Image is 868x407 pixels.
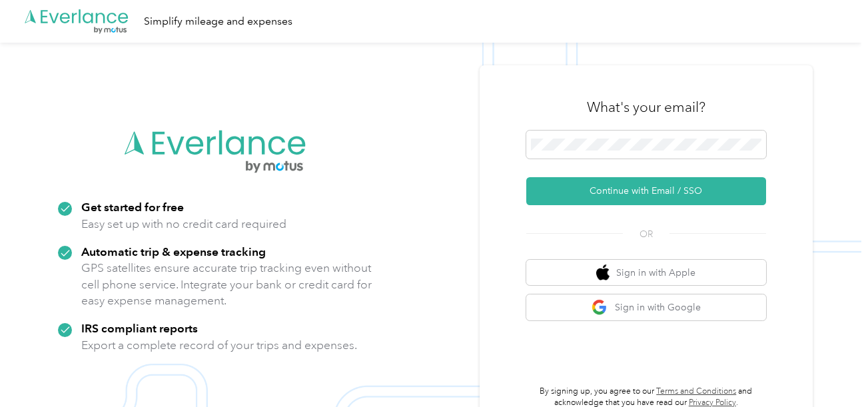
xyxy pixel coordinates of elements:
[526,260,766,286] button: apple logoSign in with Apple
[587,98,705,117] h3: What's your email?
[793,332,868,407] iframe: Everlance-gr Chat Button Frame
[623,227,669,241] span: OR
[596,264,610,281] img: apple logo
[81,260,372,309] p: GPS satellites ensure accurate trip tracking even without cell phone service. Integrate your bank...
[81,321,198,335] strong: IRS compliant reports
[526,177,766,205] button: Continue with Email / SSO
[81,244,266,258] strong: Automatic trip & expense tracking
[81,200,184,214] strong: Get started for free
[81,337,357,354] p: Export a complete record of your trips and expenses.
[656,386,736,396] a: Terms and Conditions
[81,216,286,232] p: Easy set up with no credit card required
[144,13,292,30] div: Simplify mileage and expenses
[592,299,608,316] img: google logo
[526,294,766,320] button: google logoSign in with Google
